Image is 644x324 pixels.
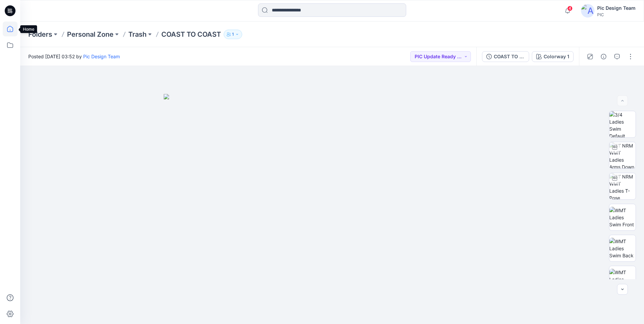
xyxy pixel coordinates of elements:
[567,6,573,11] span: 4
[532,51,574,62] button: Colorway 1
[581,4,594,18] img: avatar
[161,30,221,39] p: COAST TO COAST
[232,31,234,38] p: 1
[609,111,636,137] img: 3/4 Ladies Swim Default
[597,12,636,17] div: PIC
[609,173,636,199] img: TT NRM WMT Ladies T-Pose
[598,51,609,62] button: Details
[128,30,147,39] a: Trash
[609,238,636,259] img: WMT Ladies Swim Back
[164,94,501,324] img: eyJhbGciOiJIUzI1NiIsImtpZCI6IjAiLCJzbHQiOiJzZXMiLCJ0eXAiOiJKV1QifQ.eyJkYXRhIjp7InR5cGUiOiJzdG9yYW...
[544,53,569,60] div: Colorway 1
[609,207,636,228] img: WMT Ladies Swim Front
[597,4,636,12] div: Pic Design Team
[28,30,52,39] a: Folders
[67,30,114,39] a: Personal Zone
[494,53,525,60] div: COAST TO COAST
[83,54,120,59] a: Pic Design Team
[482,51,529,62] button: COAST TO COAST
[28,53,120,60] span: Posted [DATE] 03:52 by
[224,30,242,39] button: 1
[609,142,636,168] img: TT NRM WMT Ladies Arms Down
[609,269,636,290] img: WMT Ladies Swim Left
